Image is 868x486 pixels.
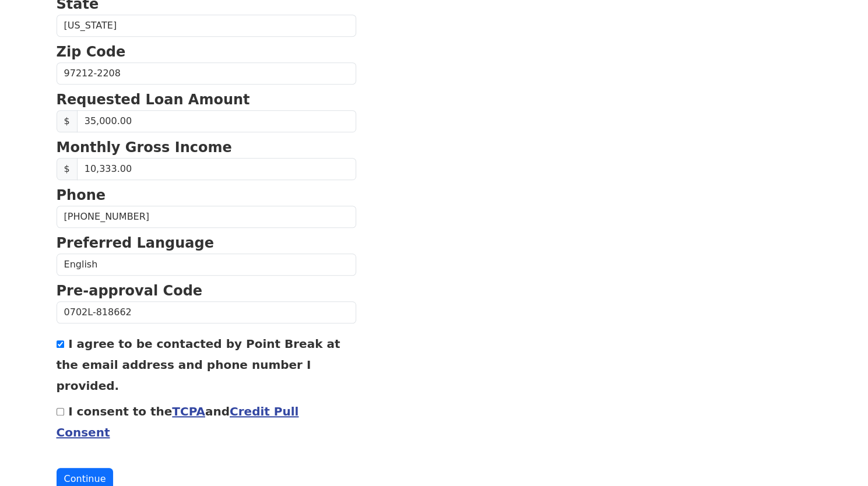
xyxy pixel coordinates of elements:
span: $ [57,110,78,132]
label: I consent to the and [57,404,299,439]
span: $ [57,158,78,180]
strong: Zip Code [57,44,126,60]
input: Requested Loan Amount [77,110,356,132]
input: Phone [57,206,356,228]
input: Zip Code [57,62,356,84]
a: TCPA [172,404,205,418]
p: Monthly Gross Income [57,137,356,158]
strong: Pre-approval Code [57,283,203,299]
input: Monthly Gross Income [77,158,356,180]
input: Pre-approval Code [57,301,356,323]
strong: Preferred Language [57,235,214,251]
strong: Requested Loan Amount [57,91,250,108]
label: I agree to be contacted by Point Break at the email address and phone number I provided. [57,337,340,393]
strong: Phone [57,187,106,203]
